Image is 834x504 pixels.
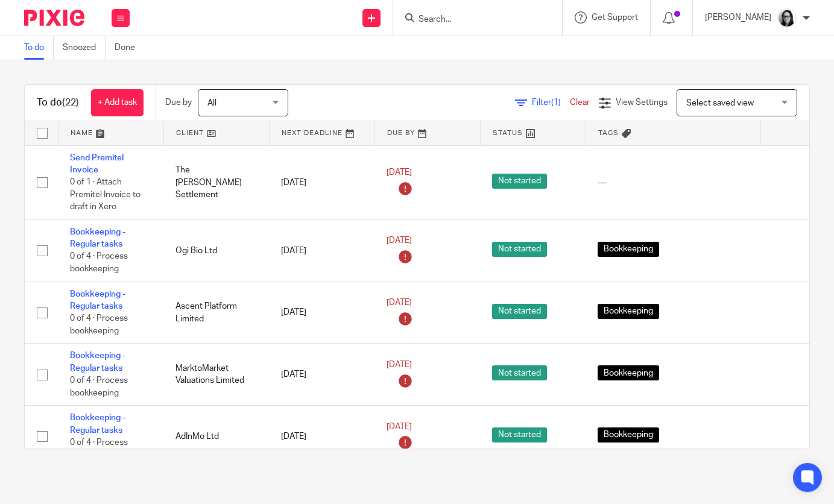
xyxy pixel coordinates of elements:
a: To do [24,36,54,60]
td: [DATE] [269,145,374,219]
span: Not started [492,304,547,319]
a: + Add task [91,89,144,116]
span: Not started [492,174,547,189]
h1: To do [37,96,79,109]
span: 0 of 4 · Process bookkeeping [70,253,128,274]
span: Tags [598,130,619,136]
a: Bookkeeping - Regular tasks [70,228,125,248]
span: Bookkeeping [598,242,659,257]
td: [DATE] [269,219,374,282]
p: [PERSON_NAME] [705,11,771,24]
a: Send Premitel Invoice [70,154,124,174]
td: [DATE] [269,406,374,468]
td: [DATE] [269,344,374,406]
span: [DATE] [387,423,412,431]
span: 0 of 4 · Process bookkeeping [70,315,128,336]
a: Bookkeeping - Regular tasks [70,414,125,434]
a: Clear [570,98,590,107]
td: AdInMo Ltd [163,406,269,468]
span: Filter [532,98,570,107]
a: Done [115,36,144,60]
span: 0 of 4 · Process bookkeeping [70,438,128,459]
span: View Settings [616,98,668,107]
span: 0 of 4 · Process bookkeeping [70,376,128,397]
span: Bookkeeping [598,427,659,443]
td: [DATE] [269,282,374,344]
span: [DATE] [387,237,412,245]
span: [DATE] [387,298,412,307]
td: Ogi Bio Ltd [163,219,269,282]
a: Bookkeeping - Regular tasks [70,290,125,310]
span: Not started [492,427,547,443]
p: Due by [165,96,192,109]
img: Profile%20photo.jpeg [777,8,797,28]
span: (1) [551,98,561,107]
td: The [PERSON_NAME] Settlement [163,145,269,219]
span: Not started [492,365,547,380]
input: Search [417,14,526,25]
span: Select saved view [686,99,754,107]
span: [DATE] [387,169,412,177]
span: Bookkeeping [598,304,659,319]
a: Bookkeeping - Regular tasks [70,351,125,372]
div: --- [598,177,748,189]
span: (22) [62,98,79,107]
td: Ascent Platform Limited [163,282,269,344]
span: Get Support [592,13,638,22]
span: Bookkeeping [598,365,659,380]
span: 0 of 1 · Attach Premitel Invoice to draft in Xero [70,178,141,211]
img: Pixie [24,10,84,26]
span: [DATE] [387,361,412,369]
span: All [207,99,216,107]
a: Snoozed [63,36,106,60]
td: MarktoMarket Valuations Limited [163,344,269,406]
span: Not started [492,242,547,257]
